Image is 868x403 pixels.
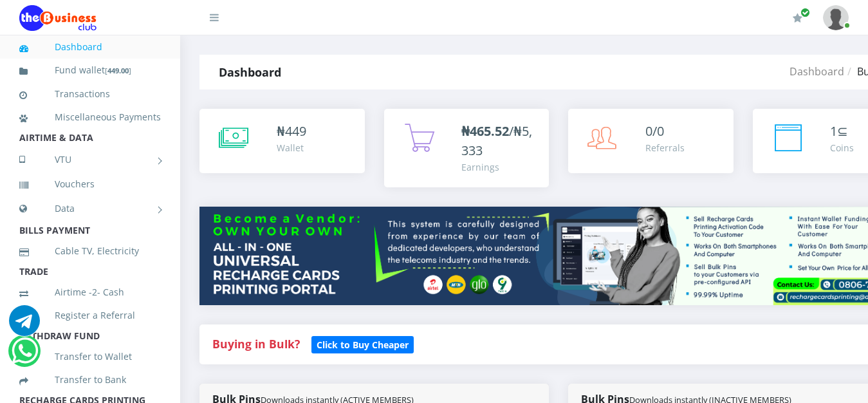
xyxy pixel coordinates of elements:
[19,102,161,132] a: Miscellaneous Payments
[277,141,306,155] div: Wallet
[19,32,161,62] a: Dashboard
[19,277,161,307] a: Airtime -2- Cash
[830,141,854,155] div: Coins
[830,122,837,140] span: 1
[800,8,810,17] span: Renew/Upgrade Subscription
[107,66,129,75] b: 449.00
[199,109,365,173] a: ₦449 Wallet
[19,192,161,225] a: Data
[19,5,97,31] img: Logo
[19,236,161,266] a: Cable TV, Electricity
[9,315,40,336] a: Chat for support
[317,339,409,351] b: Click to Buy Cheaper
[212,336,300,351] strong: Buying in Bulk?
[19,79,161,109] a: Transactions
[830,122,854,141] div: ⊆
[823,5,849,30] img: User
[105,66,131,75] small: [ ]
[19,301,161,330] a: Register a Referral
[645,122,664,140] span: 0/0
[645,141,685,155] div: Referrals
[219,64,281,80] strong: Dashboard
[19,55,161,86] a: Fund wallet[449.00]
[568,109,734,173] a: 0/0 Referrals
[384,109,549,187] a: ₦465.52/₦5,333 Earnings
[790,64,844,79] a: Dashboard
[311,336,414,351] a: Click to Buy Cheaper
[461,122,532,159] span: /₦5,333
[461,122,509,140] b: ₦465.52
[19,365,161,395] a: Transfer to Bank
[285,122,306,140] span: 449
[277,122,306,141] div: ₦
[12,345,38,366] a: Chat for support
[19,144,161,176] a: VTU
[19,342,161,371] a: Transfer to Wallet
[19,169,161,199] a: Vouchers
[461,160,537,174] div: Earnings
[793,13,802,23] i: Renew/Upgrade Subscription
